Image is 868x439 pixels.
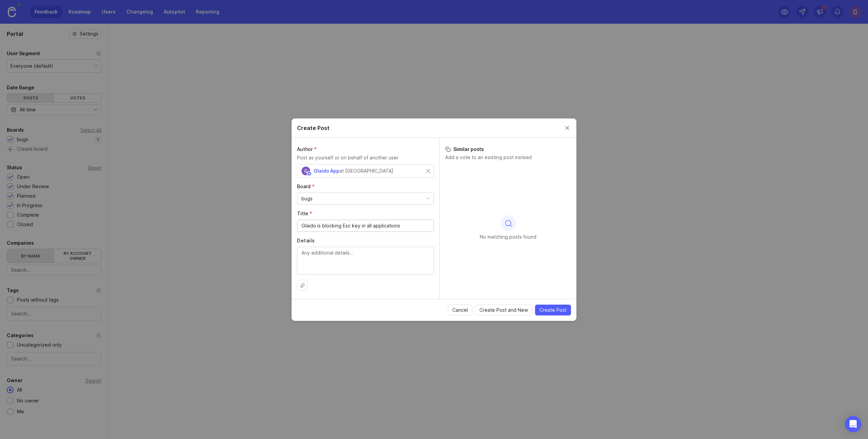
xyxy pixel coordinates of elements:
[297,146,317,152] span: Author (required)
[452,307,468,313] span: Cancel
[539,307,567,313] span: Create Post
[297,154,434,161] p: Post as yourself or on behalf of another user
[845,416,861,432] div: Open Intercom Messenger
[297,124,330,132] h2: Create Post
[297,211,312,216] span: Title (required)
[301,167,310,175] img: Glaido App
[535,305,571,315] button: Create Post
[475,305,532,315] button: Create Post and New
[445,146,571,153] h3: Similar posts
[564,124,571,132] button: Close create post modal
[297,237,434,244] label: Details
[297,280,308,291] button: Upload file
[479,307,528,313] span: Create Post and New
[301,222,430,229] input: Short, descriptive title
[314,168,339,174] span: Glaido App
[480,234,536,240] p: No matching posts found
[297,183,315,189] span: Board (required)
[307,171,312,176] img: member badge
[445,154,571,161] p: Add a vote to an existing post instead
[448,305,472,315] button: Cancel
[301,195,313,202] div: bugs
[339,167,393,175] div: at [GEOGRAPHIC_DATA]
